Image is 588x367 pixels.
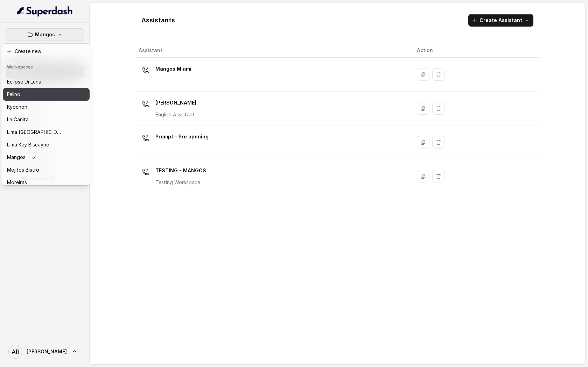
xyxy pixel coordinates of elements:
p: Lima Key Biscayne [7,141,49,149]
p: Mojitos Bistro [7,166,39,174]
p: Felino [7,90,20,99]
p: Moreiras [7,178,27,187]
p: Eclipse Di Luna [7,78,41,86]
button: Create new [3,45,90,58]
p: Mangos [7,153,26,161]
p: Mangos [35,30,55,39]
p: Kyochon [7,103,27,111]
p: La Cañita [7,115,29,124]
div: Mangos [1,44,91,185]
p: Lima [GEOGRAPHIC_DATA] [7,128,63,136]
button: Mangos [6,28,84,41]
header: Workspaces [3,61,90,72]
